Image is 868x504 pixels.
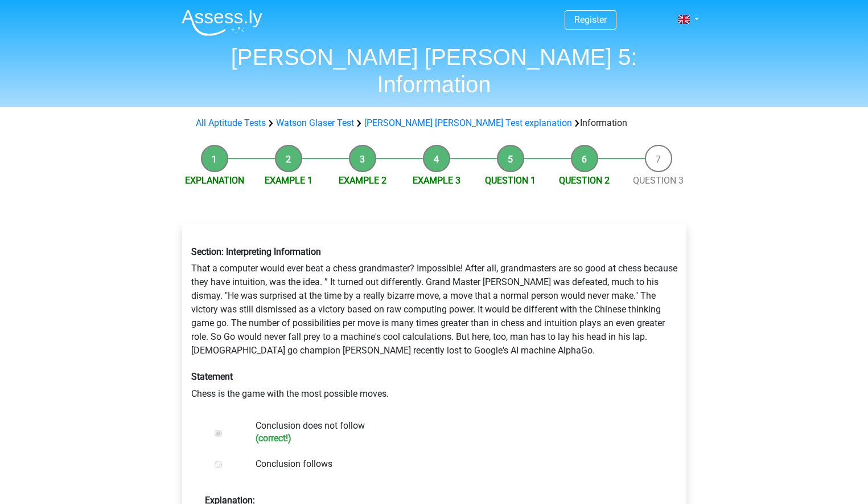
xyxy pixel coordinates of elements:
h6: (correct!) [256,433,649,444]
h6: Statement [191,371,677,382]
a: All Aptitude Tests [196,117,266,128]
a: Question 1 [485,175,536,186]
h1: [PERSON_NAME] [PERSON_NAME] 5: Information [172,43,696,98]
a: Watson Glaser Test [276,117,354,128]
label: Conclusion does not follow [256,419,649,444]
a: Question 3 [633,175,684,186]
a: [PERSON_NAME] [PERSON_NAME] Test explanation [364,117,572,128]
div: Information [191,116,677,130]
img: Assessly [182,9,262,36]
a: Example 2 [339,175,386,186]
h6: Section: Interpreting Information [191,246,677,257]
a: Example 3 [413,175,460,186]
a: Register [574,14,607,25]
div: That a computer would ever beat a chess grandmaster? Impossible! After all, grandmasters are so g... [183,237,686,409]
a: Explanation [185,175,244,186]
a: Example 1 [265,175,312,186]
label: Conclusion follows [256,457,649,471]
a: Question 2 [559,175,610,186]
